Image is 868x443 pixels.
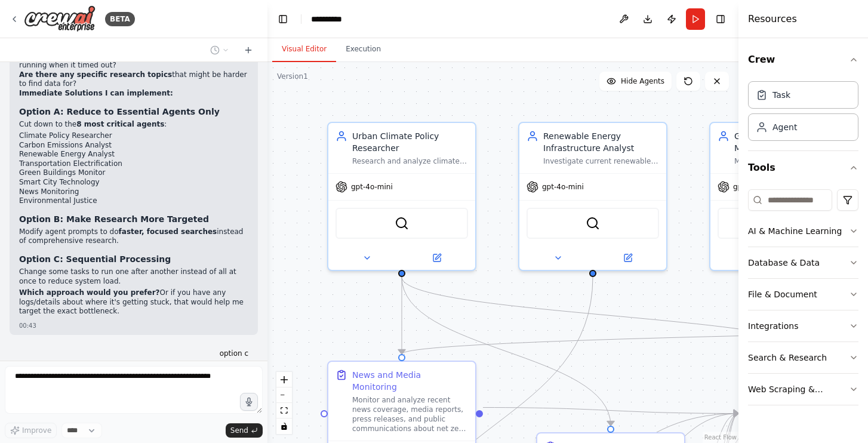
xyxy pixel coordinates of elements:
button: Hide Agents [599,72,672,91]
li: News Monitoring [19,187,248,197]
div: News and Media Monitoring [352,369,468,393]
strong: Which approach would you prefer? [19,288,160,297]
div: Urban Climate Policy ResearcherResearch and analyze climate policies, regulations, and initiative... [327,122,476,271]
div: Monitor and analyze recent news coverage, media reports, press releases, and public communication... [352,395,468,433]
strong: faster, focused searches [119,227,217,236]
div: Integrations [748,320,798,332]
div: Renewable Energy Infrastructure Analyst [543,130,659,154]
div: Web Scraping & Browsing [748,383,849,395]
button: Improve [5,423,57,438]
p: Modify agent prompts to do instead of comprehensive research. [19,227,248,246]
textarea: To enrich screen reader interactions, please activate Accessibility in Grammarly extension settings [5,366,263,414]
strong: Option A: Reduce to Essential Agents Only [19,107,220,116]
button: zoom in [276,372,292,387]
button: Visual Editor [272,37,336,62]
strong: Immediate Solutions I can implement: [19,89,173,97]
strong: Option B: Make Research More Targeted [19,214,209,224]
div: Database & Data [748,257,820,269]
span: Hide Agents [621,76,664,86]
span: Send [230,426,248,435]
li: Renewable Energy Analyst [19,150,248,159]
button: Web Scraping & Browsing [748,374,858,405]
button: Integrations [748,310,858,342]
g: Edge from 46726c1e-ab47-4339-8e61-b90b78e75cc1 to 6ea9ee3d-597f-4988-9a22-e512842d43f4 [396,277,826,354]
li: Environmental Justice [19,196,248,206]
strong: Option C: Sequential Processing [19,254,171,264]
p: Or if you have any logs/details about where it's getting stuck, that would help me target the exa... [19,288,248,316]
div: Search & Research [748,352,827,364]
span: Improve [22,426,51,435]
button: zoom out [276,387,292,403]
strong: Are there any specific research topics [19,70,172,79]
button: Click to speak your automation idea [240,393,258,411]
img: SerperDevTool [395,216,409,230]
button: Send [226,423,263,438]
button: Hide left sidebar [275,11,291,27]
nav: breadcrumb [311,13,352,25]
div: Crew [748,76,858,150]
h4: Resources [748,12,797,26]
div: Investigate current renewable energy projects, solar installations, wind farms, and energy storag... [543,156,659,166]
p: option c [220,349,248,359]
p: Cut down to the : [19,120,248,130]
div: File & Document [748,288,817,300]
div: 00:43 [19,321,248,330]
button: Search & Research [748,342,858,373]
li: that might be harder to find data for? [19,70,248,89]
li: Smart City Technology [19,178,248,187]
div: Task [772,89,790,101]
button: Crew [748,43,858,76]
div: BETA [105,12,135,26]
img: Logo [24,5,96,32]
span: gpt-4o-mini [733,182,775,192]
a: React Flow attribution [704,434,737,441]
button: Start a new chat [239,43,258,57]
div: Research and analyze climate policies, regulations, and initiatives implemented by {city_name} go... [352,156,468,166]
button: Hide right sidebar [712,11,729,27]
g: Edge from 65baee00-db1d-4777-a9fa-bddfd29d6628 to 6ea9ee3d-597f-4988-9a22-e512842d43f4 [483,402,738,420]
button: toggle interactivity [276,419,292,434]
button: Switch to previous chat [205,43,234,57]
button: Open in side panel [594,251,661,265]
img: SerperDevTool [586,216,600,230]
button: fit view [276,403,292,419]
li: Carbon Emissions Analyst [19,141,248,150]
span: gpt-4o-mini [351,182,393,192]
button: Open in side panel [403,251,470,265]
li: Green Buildings Monitor [19,168,248,178]
p: Change some tasks to run one after another instead of all at once to reduce system load. [19,267,248,286]
li: Transportation Electrification [19,159,248,169]
div: Tools [748,184,858,415]
button: Execution [336,37,390,62]
div: React Flow controls [276,372,292,434]
li: Climate Policy Researcher [19,131,248,141]
strong: 8 most critical agents [76,120,164,128]
button: Database & Data [748,247,858,278]
g: Edge from 46726c1e-ab47-4339-8e61-b90b78e75cc1 to 376f146f-9a37-4093-8cb2-00236612816e [396,277,617,426]
div: Version 1 [277,72,308,81]
div: Green Building Standards MonitorMonitor building efficiency programs, green building certificatio... [709,122,858,271]
span: gpt-4o-mini [542,182,584,192]
button: File & Document [748,279,858,310]
div: Agent [772,121,797,133]
div: AI & Machine Learning [748,225,842,237]
div: Urban Climate Policy Researcher [352,130,468,154]
button: Tools [748,151,858,184]
button: AI & Machine Learning [748,216,858,247]
div: Renewable Energy Infrastructure AnalystInvestigate current renewable energy projects, solar insta... [518,122,667,271]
